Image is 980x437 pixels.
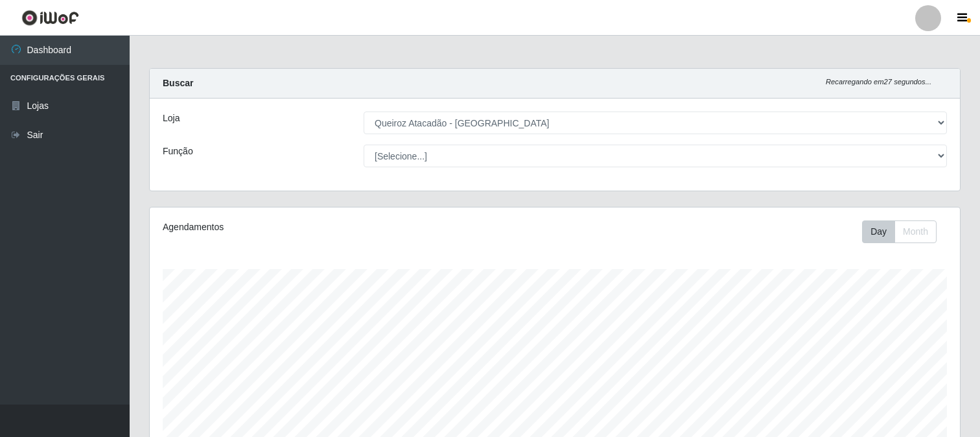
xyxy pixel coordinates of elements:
label: Função [163,145,193,158]
div: Agendamentos [163,220,478,234]
div: First group [862,220,937,243]
div: Toolbar with button groups [862,220,947,243]
img: CoreUI Logo [21,10,79,26]
i: Recarregando em 27 segundos... [826,78,931,86]
label: Loja [163,112,180,125]
button: Month [894,220,937,243]
strong: Buscar [163,78,193,88]
button: Day [862,220,895,243]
